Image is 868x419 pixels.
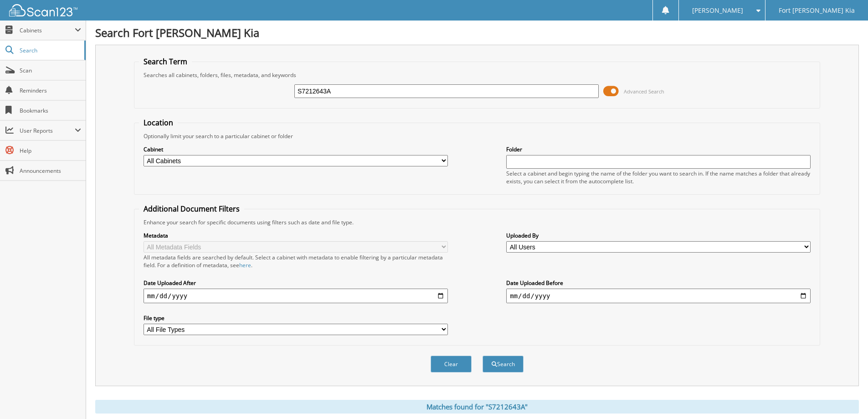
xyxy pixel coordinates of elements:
[20,127,75,134] span: User Reports
[144,232,448,239] label: Metadata
[624,88,664,95] span: Advanced Search
[20,107,81,114] span: Bookmarks
[506,145,811,153] label: Folder
[779,8,855,13] span: Fort [PERSON_NAME] Kia
[506,170,811,185] div: Select a cabinet and begin typing the name of the folder you want to search in. If the name match...
[506,289,811,303] input: end
[139,118,178,128] legend: Location
[95,400,859,414] div: Matches found for "S7212643A"
[20,87,81,94] span: Reminders
[239,261,251,269] a: here
[144,253,448,269] div: All metadata fields are searched by default. Select a cabinet with metadata to enable filtering b...
[139,132,815,140] div: Optionally limit your search to a particular cabinet or folder
[139,71,815,79] div: Searches all cabinets, folders, files, metadata, and keywords
[144,145,448,153] label: Cabinet
[144,314,448,322] label: File type
[506,232,811,239] label: Uploaded By
[9,4,77,16] img: scan123-logo-white.svg
[20,147,81,155] span: Help
[95,25,859,40] h1: Search Fort [PERSON_NAME] Kia
[431,356,472,372] button: Clear
[144,279,448,287] label: Date Uploaded After
[20,26,75,34] span: Cabinets
[692,8,743,13] span: [PERSON_NAME]
[483,356,524,372] button: Search
[20,47,80,54] span: Search
[20,67,81,74] span: Scan
[139,204,244,214] legend: Additional Document Filters
[506,279,811,287] label: Date Uploaded Before
[139,57,192,67] legend: Search Term
[139,218,815,226] div: Enhance your search for specific documents using filters such as date and file type.
[144,289,448,303] input: start
[20,167,81,175] span: Announcements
